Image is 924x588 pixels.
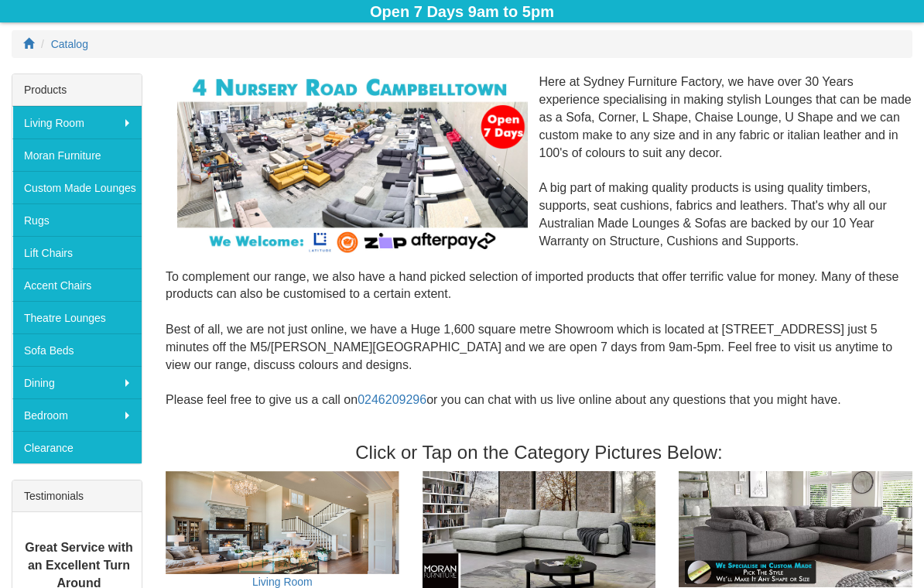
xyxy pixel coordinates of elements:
[12,301,142,333] a: Theatre Lounges
[12,398,142,431] a: Bedroom
[12,203,142,236] a: Rugs
[177,73,528,255] img: Corner Modular Lounges
[12,480,142,512] div: Testimonials
[12,171,142,203] a: Custom Made Lounges
[166,471,399,574] img: Living Room
[51,38,88,50] a: Catalog
[12,138,142,171] a: Moran Furniture
[12,333,142,366] a: Sofa Beds
[679,471,912,588] img: Custom Made Lounges
[166,443,912,463] h3: Click or Tap on the Category Pictures Below:
[166,73,912,427] div: Here at Sydney Furniture Factory, we have over 30 Years experience specialising in making stylish...
[12,74,142,106] div: Products
[358,393,426,406] a: 0246209296
[12,431,142,463] a: Clearance
[12,268,142,301] a: Accent Chairs
[252,576,313,588] a: Living Room
[12,106,142,138] a: Living Room
[12,366,142,398] a: Dining
[12,236,142,268] a: Lift Chairs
